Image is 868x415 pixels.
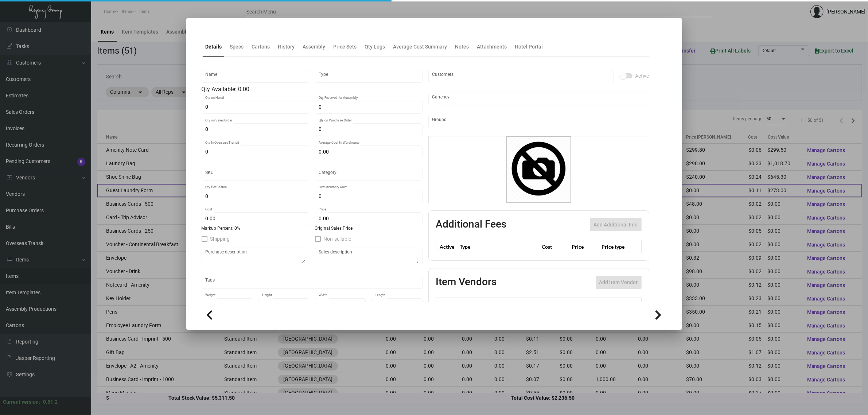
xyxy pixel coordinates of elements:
[436,218,507,231] h2: Additional Fees
[467,298,579,311] th: Vendor
[635,71,649,80] span: Active
[432,119,645,124] input: Add new..
[324,234,351,243] span: Non-sellable
[278,43,295,51] div: History
[210,234,230,243] span: Shipping
[252,43,270,51] div: Cartons
[432,74,610,79] input: Add new..
[334,43,357,51] div: Price Sets
[202,85,423,94] div: Qty Available: 0.00
[436,276,497,289] h2: Item Vendors
[365,43,385,51] div: Qty Logs
[436,298,467,311] th: Preffered
[43,398,58,406] div: 0.51.2
[458,240,540,253] th: Type
[594,222,638,228] span: Add Additional Fee
[3,398,40,406] div: Current version:
[477,43,507,51] div: Attachments
[436,240,458,253] th: Active
[600,240,632,253] th: Price type
[303,43,326,51] div: Assembly
[540,240,570,253] th: Cost
[599,279,638,285] span: Add item Vendor
[590,218,642,231] button: Add Additional Fee
[515,43,543,51] div: Hotel Portal
[579,298,641,311] th: SKU
[570,240,600,253] th: Price
[596,276,642,289] button: Add item Vendor
[230,43,244,51] div: Specs
[455,43,469,51] div: Notes
[206,43,222,51] div: Details
[393,43,447,51] div: Average Cost Summary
